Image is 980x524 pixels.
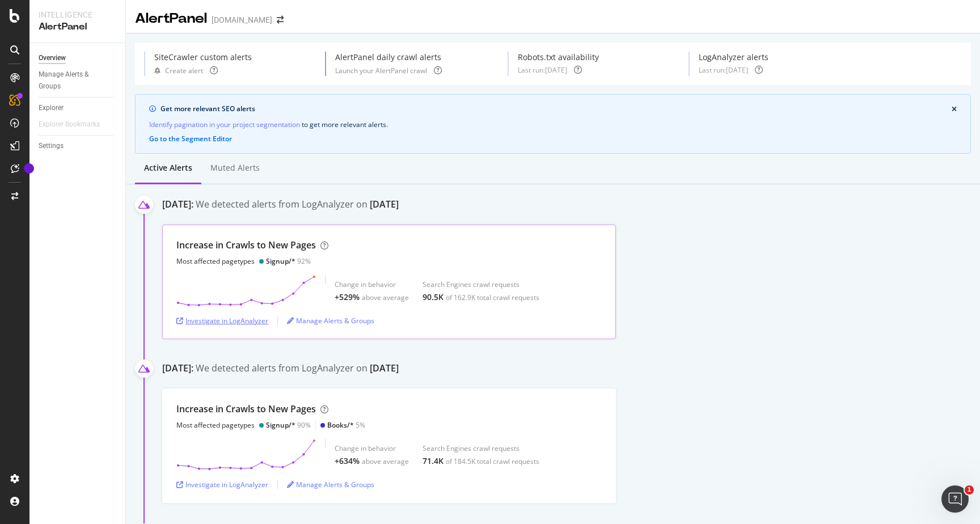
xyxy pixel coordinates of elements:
div: Most affected pagetypes [176,256,255,266]
div: of 162.9K total crawl requests [446,293,539,302]
div: LogAnalyzer alerts [699,52,768,63]
div: Search Engines crawl requests [423,443,539,453]
div: above average [362,457,409,466]
div: Active alerts [144,162,192,174]
a: Investigate in LogAnalyzer [176,316,268,326]
div: We detected alerts from LogAnalyzer on [196,362,399,377]
a: Manage Alerts & Groups [287,480,374,489]
div: +529% [335,291,360,303]
div: Search Engines crawl requests [423,280,539,289]
a: Explorer Bookmarks [39,119,111,130]
a: Explorer [39,102,117,114]
div: Books/* [327,420,354,430]
div: Overview [39,52,66,64]
div: arrow-right-arrow-left [277,16,284,24]
div: 5% [327,420,365,430]
div: Manage Alerts & Groups [39,69,107,92]
div: Last run: [DATE] [699,65,748,75]
div: info banner [135,94,971,154]
div: Settings [39,140,64,152]
div: Get more relevant SEO alerts [160,104,952,114]
div: to get more relevant alerts . [149,119,957,130]
div: Launch your AlertPanel crawl [335,66,427,75]
span: 1 [965,485,974,495]
button: Investigate in LogAnalyzer [176,311,268,329]
div: +634% [335,455,360,467]
div: Increase in Crawls to New Pages [176,239,316,252]
div: 90.5K [423,291,443,303]
div: [DATE] [370,362,399,375]
a: Investigate in LogAnalyzer [176,480,268,489]
div: AlertPanel daily crawl alerts [335,52,442,63]
button: Launch your AlertPanel crawl [335,65,427,76]
button: Go to the Segment Editor [149,135,232,143]
a: Manage Alerts & Groups [287,316,374,326]
div: SiteCrawler custom alerts [154,52,252,63]
button: Manage Alerts & Groups [287,475,374,493]
button: close banner [949,103,960,116]
div: Robots.txt availability [518,52,599,63]
a: Overview [39,52,117,64]
button: Manage Alerts & Groups [287,311,374,329]
div: 71.4K [423,455,443,467]
a: Settings [39,140,117,152]
div: Explorer [39,102,64,114]
a: Identify pagination in your project segmentation [149,119,300,130]
div: Most affected pagetypes [176,420,255,430]
div: We detected alerts from LogAnalyzer on [196,198,399,213]
div: Intelligence [39,9,116,20]
div: 90% [266,420,311,430]
div: Muted alerts [210,162,260,174]
div: above average [362,293,409,302]
div: Increase in Crawls to New Pages [176,403,316,416]
a: Manage Alerts & Groups [39,69,117,92]
div: Signup/* [266,420,295,430]
div: 92% [266,256,311,266]
div: AlertPanel [135,9,207,28]
div: [DATE]: [162,198,193,213]
div: Change in behavior [335,443,409,453]
div: [DATE]: [162,362,193,377]
div: [DATE] [370,198,399,211]
div: [DOMAIN_NAME] [212,14,272,26]
div: AlertPanel [39,20,116,33]
div: Signup/* [266,256,295,266]
div: Create alert [165,66,203,75]
div: Tooltip anchor [24,163,34,174]
div: Explorer Bookmarks [39,119,100,130]
iframe: Intercom live chat [941,485,969,513]
div: Change in behavior [335,280,409,289]
button: Investigate in LogAnalyzer [176,475,268,493]
button: Create alert [154,65,203,76]
div: of 184.5K total crawl requests [446,457,539,466]
div: Last run: [DATE] [518,65,567,75]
